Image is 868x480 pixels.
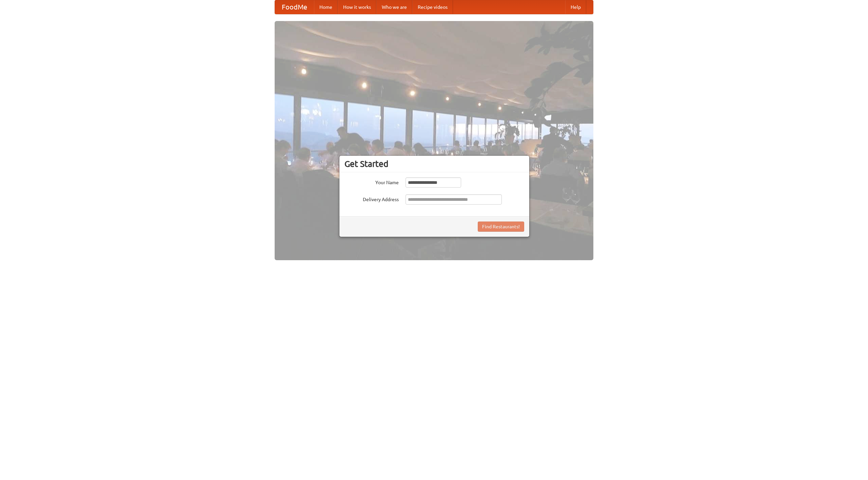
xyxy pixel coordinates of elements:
a: Home [314,0,338,14]
a: Recipe videos [412,0,453,14]
label: Your Name [344,177,399,186]
a: FoodMe [275,0,314,14]
a: Help [565,0,586,14]
h3: Get Started [344,159,524,169]
button: Find Restaurants! [478,222,524,232]
label: Delivery Address [344,194,399,203]
a: Who we are [376,0,412,14]
a: How it works [338,0,376,14]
